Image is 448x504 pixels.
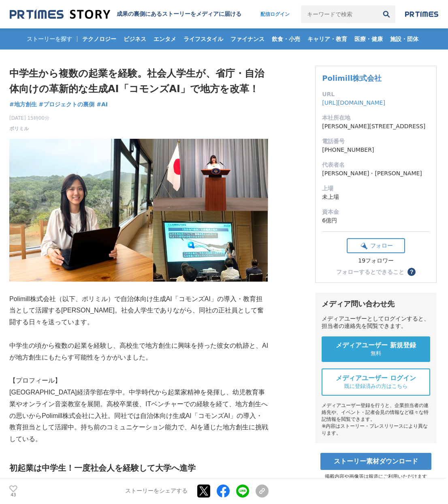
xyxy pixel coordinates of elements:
span: ビジネス [120,35,149,43]
span: 飲食・小売 [269,35,303,43]
a: 飲食・小売 [269,28,303,50]
h2: 成果の裏側にあるストーリーをメディアに届ける [117,11,241,18]
p: [GEOGRAPHIC_DATA]経済学部在学中。中学時代から起業家精神を発揮し、幼児教育事業やオンライン音楽教室を展開。高校卒業後、ITベンチャーでの経験を経て、地方創生への思いからPolim... [9,387,269,445]
a: 施設・団体 [387,28,422,50]
a: #地方創生 [9,100,37,109]
dd: [PERSON_NAME]・[PERSON_NAME] [322,169,430,178]
img: thumbnail_d415ed00-91c9-11ef-a821-fb01d8494201.png [9,139,269,282]
span: キャリア・教育 [304,35,350,43]
div: メディアユーザー登録を行うと、企業担当者の連絡先や、イベント・記者会見の情報など様々な特記情報を閲覧できます。 ※内容はストーリー・プレスリリースにより異なります。 [322,402,430,437]
span: #AI [96,101,108,108]
span: テクノロジー [79,35,119,43]
span: #地方創生 [9,101,37,108]
h1: 中学生から複数の起業を経験。社会人学生が、省庁・自治体向けの革新的な生成AI「コモンズAI」で地方を改革！ [9,66,269,97]
span: 医療・健康 [351,35,386,43]
a: 配信ログイン [252,5,298,23]
p: 【プロフィール】 [9,375,269,387]
dt: 上場 [322,184,430,193]
p: 43 [9,493,17,497]
dd: [PHONE_NUMBER] [322,146,430,154]
img: 成果の裏側にあるストーリーをメディアに届ける [10,9,110,20]
dt: 代表者名 [322,161,430,169]
div: メディア問い合わせ先 [322,299,430,309]
p: Polimill株式会社（以下、ポリミル）で自治体向け生成AI「コモンズAI」の導入・教育担当として活躍する[PERSON_NAME]。社会人学生でありながら、同社の正社員として奮闘する日々を送... [9,293,269,328]
p: ストーリーをシェアする [125,488,188,495]
a: 成果の裏側にあるストーリーをメディアに届ける 成果の裏側にあるストーリーをメディアに届ける [10,9,241,20]
span: ファイナンス [227,35,268,43]
span: メディアユーザー ログイン [336,374,416,383]
p: 掲載内容や画像等は報道にご利用いただけます [315,473,437,480]
button: フォロー [347,238,405,253]
a: [URL][DOMAIN_NAME] [322,99,385,106]
dd: 未上場 [322,193,430,201]
span: 施設・団体 [387,35,422,43]
dt: 資本金 [322,208,430,216]
button: ？ [407,268,416,276]
h2: 初起業は中学生！一度社会人を経験して大学へ進学 [9,461,269,474]
a: #AI [96,100,108,109]
dd: [PERSON_NAME][STREET_ADDRESS] [322,122,430,131]
a: 医療・健康 [351,28,386,50]
button: 検索 [378,5,395,23]
a: メディアユーザー ログイン 既に登録済みの方はこちら [322,368,430,396]
a: ストーリー素材ダウンロード [320,453,431,470]
dt: URL [322,90,430,99]
p: 中学生の頃から複数の起業を経験し、高校生で地方創生に興味を持った彼女の軌跡と、AIが地方創生にもたらす可能性をうかがいました。 [9,340,269,364]
div: 19フォロワー [347,257,405,265]
span: エンタメ [150,35,179,43]
dt: 電話番号 [322,137,430,146]
a: テクノロジー [79,28,119,50]
dd: 6億円 [322,216,430,225]
span: 既に登録済みの方はこちら [344,383,407,390]
a: ポリミル [9,125,29,132]
a: キャリア・教育 [304,28,350,50]
a: エンタメ [150,28,179,50]
a: メディアユーザー 新規登録 無料 [322,336,430,362]
span: メディアユーザー 新規登録 [336,341,416,350]
input: キーワードで検索 [301,5,378,23]
a: ビジネス [120,28,149,50]
a: Polimill株式会社 [322,74,382,82]
dt: 本社所在地 [322,114,430,122]
span: ？ [409,269,414,275]
div: メディアユーザーとしてログインすると、担当者の連絡先を閲覧できます。 [322,315,430,330]
img: prtimes [405,11,438,17]
span: #プロジェクトの裏側 [39,101,95,108]
span: 無料 [371,350,381,357]
a: ファイナンス [227,28,268,50]
a: ライフスタイル [180,28,226,50]
span: [DATE] 15時00分 [9,114,49,122]
div: フォローするとできること [336,269,404,275]
span: ライフスタイル [180,35,226,43]
a: #プロジェクトの裏側 [39,100,95,109]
